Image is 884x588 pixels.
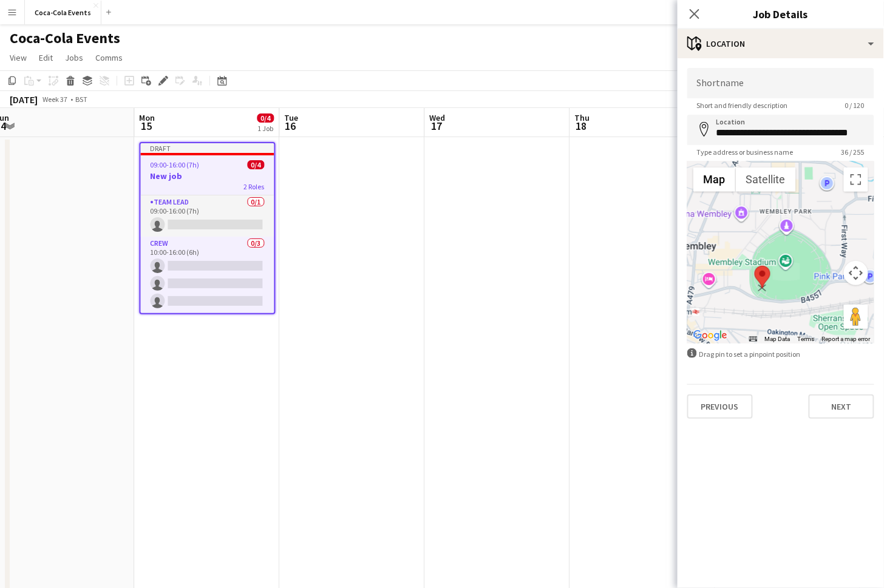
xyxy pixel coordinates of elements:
[141,171,274,181] h3: New job
[573,119,590,133] span: 18
[835,101,874,110] span: 0 / 120
[678,6,884,22] h3: Job Details
[141,237,274,313] app-card-role: Crew0/310:00-16:00 (6h)
[10,29,120,47] h1: Coca-Cola Events
[798,336,815,342] a: Terms (opens in new tab)
[151,160,200,169] span: 09:00-16:00 (7h)
[248,160,265,169] span: 0/4
[687,147,803,157] span: Type address or business name
[40,95,70,104] span: Week 37
[39,52,53,63] span: Edit
[95,52,123,63] span: Comms
[10,52,27,63] span: View
[832,147,874,157] span: 36 / 255
[25,1,101,24] button: Coca-Cola Events
[257,113,274,123] span: 0/4
[687,348,874,360] div: Drag pin to set a pinpoint position
[844,261,868,285] button: Map camera controls
[140,142,276,314] app-job-card: Draft09:00-16:00 (7h)0/4New job2 RolesTeam Lead0/109:00-16:00 (7h) Crew0/310:00-16:00 (6h)
[141,195,274,237] app-card-role: Team Lead0/109:00-16:00 (7h)
[283,119,299,133] span: 16
[844,305,868,329] button: Drag Pegman onto the map to open Street View
[75,95,87,104] div: BST
[822,336,871,342] a: Report a map error
[65,52,83,63] span: Jobs
[765,335,790,343] button: Map Data
[138,119,155,133] span: 15
[34,50,58,66] a: Edit
[10,93,38,106] div: [DATE]
[736,167,796,192] button: Show satellite imagery
[258,124,274,133] div: 1 Job
[5,50,32,66] a: View
[844,167,868,192] button: Toggle fullscreen view
[687,101,798,110] span: Short and friendly description
[575,112,590,123] span: Thu
[60,50,88,66] a: Jobs
[140,112,155,123] span: Mon
[690,328,730,343] a: Open this area in Google Maps (opens a new window)
[430,112,446,123] span: Wed
[244,182,265,191] span: 2 Roles
[285,112,299,123] span: Tue
[141,143,274,153] div: Draft
[690,328,730,343] img: Google
[749,335,758,343] button: Keyboard shortcuts
[687,394,753,419] button: Previous
[809,394,874,419] button: Next
[90,50,127,66] a: Comms
[693,167,736,192] button: Show street map
[678,29,884,58] div: Location
[428,119,446,133] span: 17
